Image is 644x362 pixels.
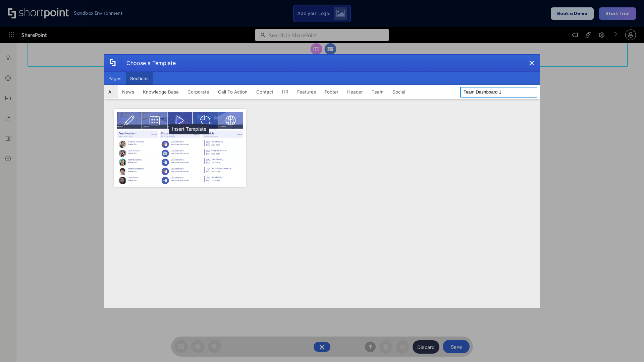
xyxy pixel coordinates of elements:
[367,85,388,99] button: Team
[610,330,644,362] iframe: Chat Widget
[121,55,176,71] div: Choose a Template
[126,72,153,85] button: Sections
[278,85,293,99] button: HR
[104,85,118,99] button: All
[139,85,183,99] button: Knowledge Base
[460,87,537,98] input: Search
[293,85,320,99] button: Features
[118,85,139,99] button: News
[183,85,214,99] button: Corporate
[388,85,410,99] button: Social
[343,85,367,99] button: Header
[320,85,343,99] button: Footer
[104,72,126,85] button: Pages
[214,85,252,99] button: Call To Action
[252,85,278,99] button: Contact
[104,54,540,308] div: template selector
